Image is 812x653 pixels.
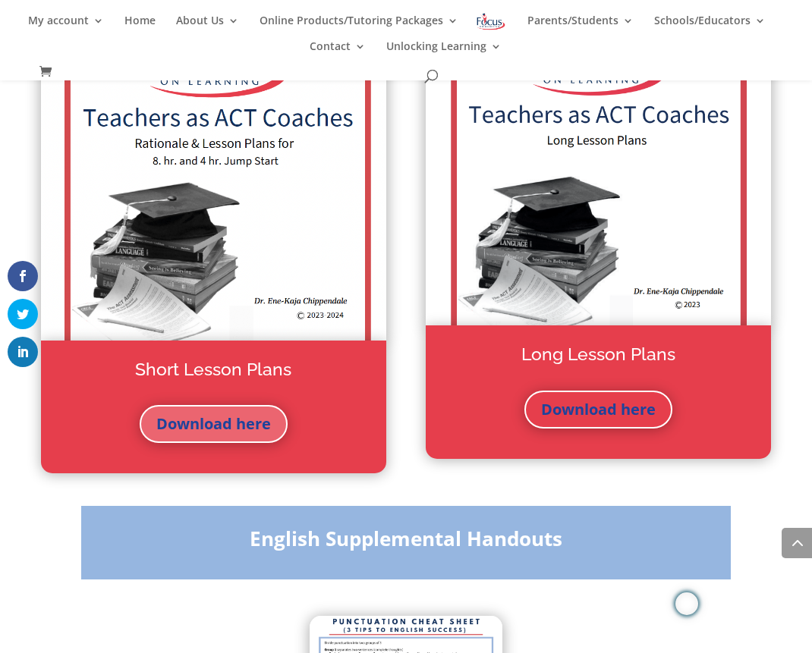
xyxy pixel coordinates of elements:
a: Home [124,15,156,41]
h2: Long Lesson Plans [456,341,741,375]
a: Schools/Educators [654,15,766,41]
a: My account [28,15,104,41]
strong: English Supplemental Handouts [250,525,562,552]
a: Online Products/Tutoring Packages [260,15,458,41]
a: Parents/Students [527,15,634,41]
a: Contact [310,41,366,67]
img: Focus on Learning [475,11,507,33]
h2: Short Lesson Plans [71,356,356,391]
a: Download here [524,391,672,429]
a: Unlocking Learning [386,41,502,67]
a: Download here [140,405,288,443]
a: About Us [176,15,239,41]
